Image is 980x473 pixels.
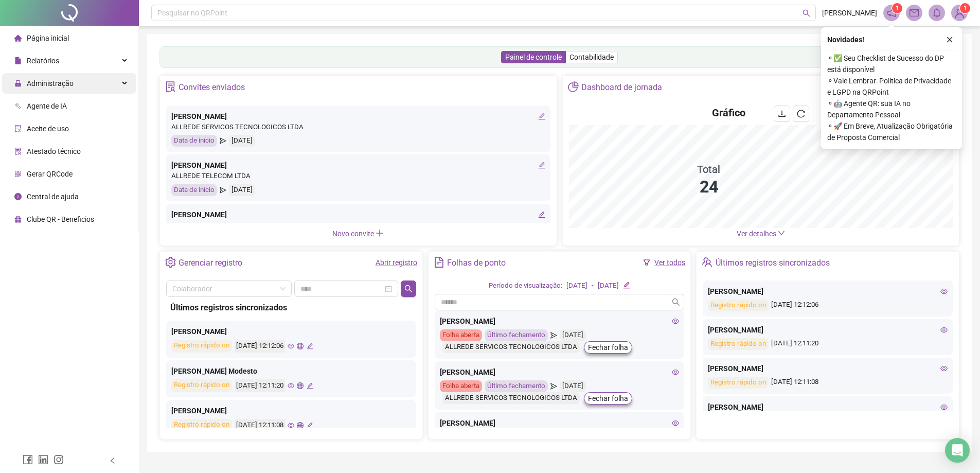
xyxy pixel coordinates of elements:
[179,254,242,272] div: Gerenciar registro
[288,382,294,389] span: eye
[171,111,545,122] div: [PERSON_NAME]
[171,171,545,182] div: ALLREDE TELECOM LTDA
[708,377,769,389] div: Registro rápido on
[440,329,482,341] div: Folha aberta
[737,230,785,238] a: Ver detalhes down
[827,34,864,45] span: Novidades !
[952,5,967,21] img: 82411
[778,230,785,237] span: down
[672,419,679,427] span: eye
[14,193,22,200] span: info-circle
[235,340,285,353] div: [DATE] 12:12:06
[887,8,896,17] span: notification
[171,209,545,220] div: [PERSON_NAME]
[14,148,22,155] span: solution
[171,122,545,133] div: ALLREDE SERVICOS TECNOLOGICOS LTDA
[932,8,941,17] span: bell
[568,81,579,92] span: pie-chart
[946,36,953,43] span: close
[434,257,444,268] span: file-text
[165,257,176,268] span: setting
[235,419,285,432] div: [DATE] 12:11:08
[171,160,545,171] div: [PERSON_NAME]
[550,380,557,392] span: send
[592,281,594,291] div: -
[229,184,255,196] div: [DATE]
[566,281,587,291] div: [DATE]
[170,301,412,314] div: Últimos registros sincronizados
[220,184,226,196] span: send
[964,5,967,12] span: 1
[171,405,411,416] div: [PERSON_NAME]
[485,329,548,341] div: Último fechamento
[803,9,810,17] span: search
[588,342,628,353] span: Fechar folha
[171,365,411,377] div: [PERSON_NAME] Modesto
[584,392,632,405] button: Fechar folha
[23,454,33,465] span: facebook
[708,286,948,297] div: [PERSON_NAME]
[569,53,614,61] span: Contabilidade
[307,343,313,349] span: edit
[896,5,899,12] span: 1
[171,379,232,392] div: Registro rápido on
[778,110,786,118] span: download
[14,125,22,132] span: audit
[27,147,81,155] span: Atestado técnico
[708,338,948,350] div: [DATE] 12:11:20
[708,300,769,311] div: Registro rápido on
[708,401,948,413] div: [PERSON_NAME]
[910,8,919,17] span: mail
[171,419,232,432] div: Registro rápido on
[27,57,59,65] span: Relatórios
[827,120,956,143] span: ⚬ 🚀 Em Breve, Atualização Obrigatória de Proposta Comercial
[442,341,580,353] div: ALLREDE SERVICOS TECNOLOGICOS LTDA
[288,422,294,429] span: eye
[550,329,557,341] span: send
[332,230,384,238] span: Novo convite
[588,393,628,404] span: Fechar folha
[940,326,948,334] span: eye
[447,254,506,272] div: Folhas de ponto
[945,438,970,463] div: Open Intercom Messenger
[827,98,956,120] span: ⚬ 🤖 Agente QR: sua IA no Departamento Pessoal
[27,102,67,110] span: Agente de IA
[643,259,650,266] span: filter
[376,229,384,237] span: plus
[940,404,948,411] span: eye
[14,57,22,64] span: file
[827,52,956,75] span: ⚬ ✅ Seu Checklist de Sucesso do DP está disponível
[672,369,679,376] span: eye
[960,3,970,13] sup: Atualize o seu contato no menu Meus Dados
[307,422,313,429] span: edit
[672,298,680,306] span: search
[538,113,545,120] span: edit
[797,110,805,118] span: reload
[14,80,22,87] span: lock
[14,170,22,178] span: qrcode
[940,365,948,372] span: eye
[442,392,580,404] div: ALLREDE SERVICOS TECNOLOGICOS LTDA
[27,192,79,201] span: Central de ajuda
[716,254,830,272] div: Últimos registros sincronizados
[440,417,680,429] div: [PERSON_NAME]
[229,135,255,147] div: [DATE]
[297,382,304,389] span: global
[708,300,948,311] div: [DATE] 12:12:06
[27,79,74,87] span: Administração
[708,377,948,389] div: [DATE] 12:11:08
[27,170,73,178] span: Gerar QRCode
[737,230,776,238] span: Ver detalhes
[165,81,176,92] span: solution
[27,215,94,223] span: Clube QR - Beneficios
[297,422,304,429] span: global
[708,338,769,350] div: Registro rápido on
[827,75,956,98] span: ⚬ Vale Lembrar: Política de Privacidade e LGPD na QRPoint
[892,3,902,13] sup: 1
[297,343,304,349] span: global
[708,363,948,374] div: [PERSON_NAME]
[220,135,226,147] span: send
[307,382,313,389] span: edit
[560,329,586,341] div: [DATE]
[489,281,562,291] div: Período de visualização:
